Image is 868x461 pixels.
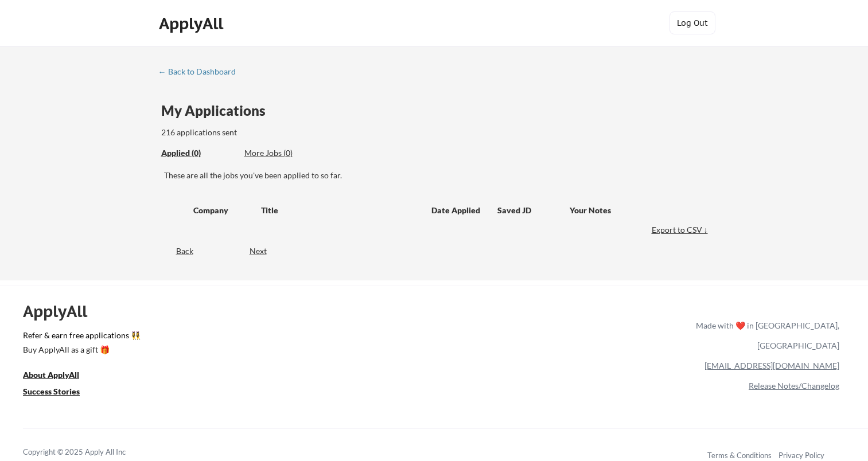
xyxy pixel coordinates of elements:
[431,205,482,216] div: Date Applied
[193,205,251,216] div: Company
[158,245,193,257] div: Back
[670,11,715,34] button: Log Out
[164,170,711,181] div: These are all the jobs you've been applied to so far.
[691,315,839,355] div: Made with ❤️ in [GEOGRAPHIC_DATA], [GEOGRAPHIC_DATA]
[23,385,95,400] a: Success Stories
[570,205,700,216] div: Your Notes
[779,451,824,460] a: Privacy Policy
[23,369,95,383] a: About ApplyAll
[161,104,275,118] div: My Applications
[244,147,329,159] div: These are job applications we think you'd be a good fit for, but couldn't apply you to automatica...
[23,343,138,358] a: Buy ApplyAll as a gift 🎁
[159,14,227,33] div: ApplyAll
[158,68,244,76] div: ← Back to Dashboard
[23,370,79,380] u: About ApplyAll
[23,302,100,321] div: ApplyAll
[161,147,236,159] div: Applied (0)
[261,205,421,216] div: Title
[161,147,236,159] div: These are all the jobs you've been applied to so far.
[23,386,80,396] u: Success Stories
[497,200,570,220] div: Saved JD
[704,361,839,370] a: [EMAIL_ADDRESS][DOMAIN_NAME]
[158,67,244,79] a: ← Back to Dashboard
[161,127,383,138] div: 216 applications sent
[23,331,456,343] a: Refer & earn free applications 👯‍♀️
[244,147,329,159] div: More Jobs (0)
[652,224,711,236] div: Export to CSV ↓
[749,381,839,390] a: Release Notes/Changelog
[250,245,280,257] div: Next
[707,451,772,460] a: Terms & Conditions
[23,346,138,354] div: Buy ApplyAll as a gift 🎁
[23,447,155,458] div: Copyright © 2025 Apply All Inc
